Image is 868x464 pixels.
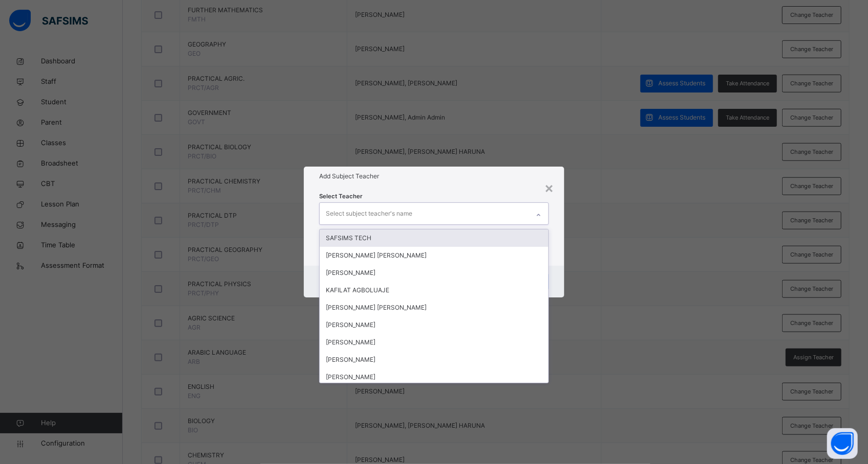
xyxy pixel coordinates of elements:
[320,351,548,368] div: [PERSON_NAME]
[827,428,858,459] button: Open asap
[544,177,554,198] div: ×
[320,334,548,351] div: [PERSON_NAME]
[319,192,363,201] span: Select Teacher
[320,229,548,247] div: SAFSIMS TECH
[320,368,548,386] div: [PERSON_NAME]
[320,316,548,334] div: [PERSON_NAME]
[320,282,548,299] div: KAFILAT AGBOLUAJE
[326,204,412,223] div: Select subject teacher's name
[319,172,549,181] h1: Add Subject Teacher
[320,264,548,282] div: [PERSON_NAME]
[320,247,548,264] div: [PERSON_NAME] [PERSON_NAME]
[320,299,548,316] div: [PERSON_NAME] [PERSON_NAME]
